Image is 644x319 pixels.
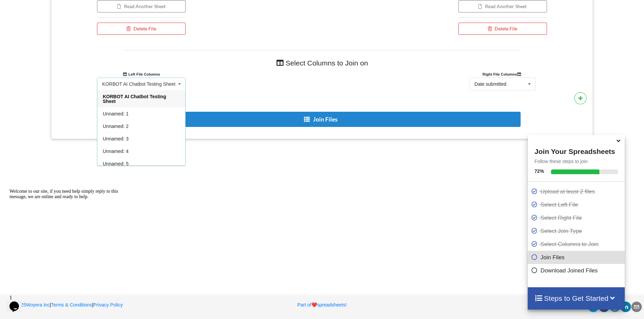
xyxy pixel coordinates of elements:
[531,266,623,275] p: Download Joined Files
[458,0,547,12] button: Read Another Sheet
[531,227,623,235] p: Select Join Type
[297,302,347,308] a: Part ofheartspreadsheets!
[103,149,128,154] span: Unnamed: 4
[7,186,128,289] iframe: chat widget
[531,253,623,262] p: Join Files
[458,23,547,35] button: Delete File
[3,3,124,14] div: Welcome to our site, if you need help simply reply to this message, we are online and ready to help.
[123,72,160,76] b: Left File Columns
[7,302,50,308] a: 2025Woyera Inc
[311,302,317,308] span: heart
[97,0,186,12] button: Read Another Sheet
[102,82,175,86] div: KORBOT AI Chatbot Testing Sheet
[531,201,623,209] p: Select Left File
[482,72,523,76] b: Right File Columns
[93,302,123,308] a: Privacy Policy
[123,55,521,71] h4: Select Columns to Join on
[475,82,506,86] div: Date submitted
[103,161,128,166] span: Unnamed: 5
[3,3,112,13] span: Welcome to our site, if you need help simply reply to this message, we are online and ready to help.
[103,94,166,104] span: KORBOT AI Chatbot Testing Sheet
[51,302,92,308] a: Terms & Conditions
[97,23,186,35] button: Delete File
[7,292,28,312] iframe: chat widget
[531,187,623,196] p: Upload at least 2 files
[103,124,128,129] span: Unnamed: 2
[534,294,618,302] h4: Steps to Get Started
[528,145,625,156] h4: Join Your Spreadsheets
[528,158,625,165] p: Follow these steps to join
[531,214,623,222] p: Select Right File
[534,168,544,174] b: 72 %
[7,301,211,308] p: | |
[531,240,623,248] p: Select Columns to Join
[103,136,128,141] span: Unnamed: 3
[103,111,128,116] span: Unnamed: 1
[122,112,521,127] button: Join Files
[620,301,631,312] div: linkedin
